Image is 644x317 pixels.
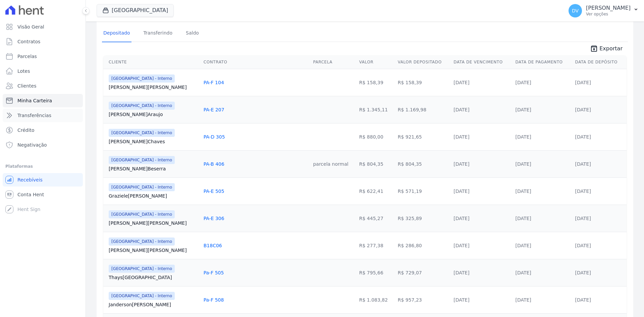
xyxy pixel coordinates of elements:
a: [PERSON_NAME][PERSON_NAME] [109,220,198,226]
th: Valor Depositado [395,55,451,69]
a: PA-E 505 [204,189,224,194]
a: Negativação [3,138,83,152]
a: PA-E 306 [204,216,224,221]
span: Recebíveis [17,176,43,183]
a: [DATE] [515,161,531,167]
a: Crédito [3,123,83,137]
td: R$ 622,41 [357,177,395,205]
td: R$ 571,19 [395,177,451,205]
a: [DATE] [515,270,531,275]
i: unarchive [590,45,598,53]
td: R$ 158,39 [357,69,395,96]
td: R$ 804,35 [357,150,395,177]
th: Cliente [103,55,201,69]
a: [DATE] [453,189,469,194]
a: Minha Carteira [3,94,83,107]
span: Visão Geral [17,23,44,30]
a: [DATE] [575,270,591,275]
td: R$ 1.345,11 [357,96,395,123]
p: [PERSON_NAME] [586,5,631,11]
a: parcela normal [313,161,348,167]
a: [DATE] [575,189,591,194]
td: R$ 880,00 [357,123,395,150]
a: [DATE] [575,107,591,112]
a: [DATE] [453,297,469,303]
a: [DATE] [453,270,469,275]
a: [DATE] [453,107,469,112]
a: Clientes [3,79,83,93]
a: Conta Hent [3,188,83,201]
a: Graziele[PERSON_NAME] [109,193,198,199]
td: R$ 957,23 [395,286,451,313]
span: Minha Carteira [17,97,52,104]
td: R$ 921,65 [395,123,451,150]
span: Crédito [17,127,35,134]
a: Transferências [3,109,83,122]
td: R$ 277,38 [357,232,395,259]
a: [PERSON_NAME]Chaves [109,138,198,145]
a: [PERSON_NAME][PERSON_NAME] [109,247,198,254]
td: R$ 1.083,82 [357,286,395,313]
a: PA-E 207 [204,107,224,112]
span: [GEOGRAPHIC_DATA] - Interno [109,210,175,218]
th: Parcela [310,55,356,69]
span: [GEOGRAPHIC_DATA] - Interno [109,292,175,300]
a: PA-D 305 [204,134,225,140]
th: Data de Pagamento [513,55,572,69]
a: [DATE] [515,80,531,85]
a: Pa-F 508 [204,297,224,303]
span: [GEOGRAPHIC_DATA] - Interno [109,265,175,273]
a: Depositado [102,25,131,42]
td: R$ 795,66 [357,259,395,286]
td: R$ 804,35 [395,150,451,177]
span: [GEOGRAPHIC_DATA] - Interno [109,156,175,164]
span: [GEOGRAPHIC_DATA] - Interno [109,237,175,246]
button: DV [PERSON_NAME] Ver opções [563,1,644,20]
a: Contratos [3,35,83,48]
a: B18C06 [204,243,222,248]
a: [DATE] [515,189,531,194]
a: [DATE] [453,80,469,85]
a: PA-B 406 [204,161,224,167]
span: [GEOGRAPHIC_DATA] - Interno [109,102,175,110]
span: [GEOGRAPHIC_DATA] - Interno [109,129,175,137]
button: [GEOGRAPHIC_DATA] [97,4,174,17]
th: Data de Vencimento [451,55,513,69]
a: [DATE] [453,216,469,221]
span: Exportar [599,45,623,53]
td: R$ 325,89 [395,205,451,232]
td: R$ 445,27 [357,205,395,232]
span: Clientes [17,83,36,89]
a: [DATE] [453,161,469,167]
a: Pa-F 505 [204,270,224,275]
a: [DATE] [575,243,591,248]
a: [DATE] [515,243,531,248]
a: Thays[GEOGRAPHIC_DATA] [109,274,198,281]
a: Recebíveis [3,173,83,187]
a: [DATE] [515,134,531,140]
a: Saldo [184,25,200,42]
a: [DATE] [575,161,591,167]
a: [DATE] [575,297,591,303]
span: DV [572,8,579,13]
span: Transferências [17,112,51,119]
span: Conta Hent [17,191,44,198]
td: R$ 158,39 [395,69,451,96]
td: R$ 286,80 [395,232,451,259]
span: [GEOGRAPHIC_DATA] - Interno [109,74,175,83]
span: [GEOGRAPHIC_DATA] - Interno [109,183,175,191]
div: Plataformas [5,162,80,170]
td: R$ 729,07 [395,259,451,286]
a: [PERSON_NAME][PERSON_NAME] [109,84,198,91]
a: Parcelas [3,50,83,63]
a: Visão Geral [3,20,83,34]
a: [DATE] [575,134,591,140]
a: [DATE] [575,80,591,85]
a: unarchive Exportar [585,45,628,54]
span: Lotes [17,68,30,74]
a: Transferindo [142,25,174,42]
a: Lotes [3,64,83,78]
a: PA-F 104 [204,80,224,85]
th: Contrato [201,55,311,69]
span: Contratos [17,38,40,45]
